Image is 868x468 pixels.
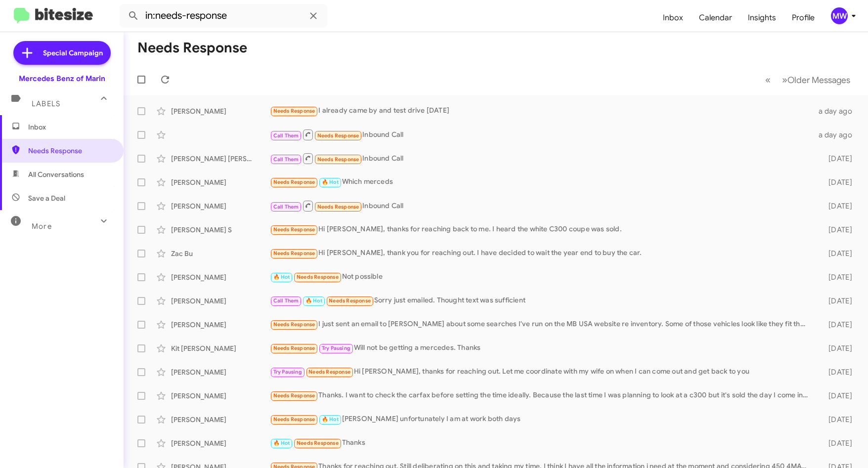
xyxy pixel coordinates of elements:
[317,156,359,163] span: Needs Response
[317,132,359,139] span: Needs Response
[273,298,299,304] span: Call Them
[322,416,339,423] span: 🔥 Hot
[814,438,860,448] div: [DATE]
[814,106,860,116] div: a day ago
[28,122,112,132] span: Inbox
[273,321,315,328] span: Needs Response
[776,70,856,90] button: Next
[317,204,359,210] span: Needs Response
[273,392,315,399] span: Needs Response
[691,3,740,32] a: Calendar
[814,225,860,235] div: [DATE]
[270,437,814,449] div: Thanks
[171,367,270,377] div: [PERSON_NAME]
[784,3,823,32] a: Profile
[273,132,299,139] span: Call Them
[765,74,771,86] span: «
[273,108,315,114] span: Needs Response
[740,3,784,32] a: Insights
[171,296,270,306] div: [PERSON_NAME]
[13,41,111,65] a: Special Campaign
[171,249,270,258] div: Zac Bu
[171,343,270,353] div: Kit [PERSON_NAME]
[759,70,777,90] button: Previous
[273,226,315,233] span: Needs Response
[28,146,112,156] span: Needs Response
[171,320,270,330] div: [PERSON_NAME]
[273,416,315,423] span: Needs Response
[270,224,814,235] div: Hi [PERSON_NAME], thanks for reaching back to me. I heard the white C300 coupe was sold.
[28,170,84,179] span: All Conversations
[270,342,814,354] div: Will not be getting a mercedes. Thanks
[814,296,860,306] div: [DATE]
[273,369,302,375] span: Try Pausing
[322,345,350,351] span: Try Pausing
[171,438,270,448] div: [PERSON_NAME]
[171,154,270,164] div: [PERSON_NAME] [PERSON_NAME]
[270,366,814,378] div: Hi [PERSON_NAME], thanks for reaching out. Let me coordinate with my wife on when I can come out ...
[329,298,371,304] span: Needs Response
[322,179,339,185] span: 🔥 Hot
[137,40,247,56] h1: Needs Response
[270,200,814,212] div: Inbound Call
[814,272,860,282] div: [DATE]
[171,415,270,425] div: [PERSON_NAME]
[814,201,860,211] div: [DATE]
[297,274,339,280] span: Needs Response
[297,440,339,446] span: Needs Response
[831,7,848,24] div: MW
[273,345,315,351] span: Needs Response
[32,99,60,108] span: Labels
[171,225,270,235] div: [PERSON_NAME] S
[171,272,270,282] div: [PERSON_NAME]
[171,201,270,211] div: [PERSON_NAME]
[43,48,103,58] span: Special Campaign
[270,271,814,283] div: Not possible
[171,391,270,401] div: [PERSON_NAME]
[270,248,814,259] div: Hi [PERSON_NAME], thank you for reaching out. I have decided to wait the year end to buy the car.
[270,414,814,425] div: [PERSON_NAME] unfortunately I am at work both days
[823,7,857,24] button: MW
[782,74,787,86] span: »
[270,128,814,141] div: Inbound Call
[814,320,860,330] div: [DATE]
[32,222,52,231] span: More
[28,193,65,203] span: Save a Deal
[273,179,315,185] span: Needs Response
[270,152,814,165] div: Inbound Call
[270,295,814,306] div: Sorry just emailed. Thought text was sufficient
[270,176,814,188] div: Which merceds
[120,4,327,28] input: Search
[760,70,856,90] nav: Page navigation example
[273,274,290,280] span: 🔥 Hot
[171,177,270,187] div: [PERSON_NAME]
[814,367,860,377] div: [DATE]
[19,74,105,84] div: Mercedes Benz of Marin
[814,391,860,401] div: [DATE]
[171,106,270,116] div: [PERSON_NAME]
[308,369,350,375] span: Needs Response
[655,3,691,32] a: Inbox
[273,250,315,256] span: Needs Response
[270,319,814,330] div: I just sent an email to [PERSON_NAME] about some searches I've run on the MB USA website re inven...
[273,156,299,163] span: Call Them
[270,105,814,117] div: I already came by and test drive [DATE]
[273,204,299,210] span: Call Them
[814,177,860,187] div: [DATE]
[305,298,322,304] span: 🔥 Hot
[814,154,860,164] div: [DATE]
[814,249,860,258] div: [DATE]
[270,390,814,401] div: Thanks. I want to check the carfax before setting the time ideally. Because the last time I was p...
[273,440,290,446] span: 🔥 Hot
[814,415,860,425] div: [DATE]
[814,130,860,140] div: a day ago
[814,343,860,353] div: [DATE]
[787,75,850,85] span: Older Messages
